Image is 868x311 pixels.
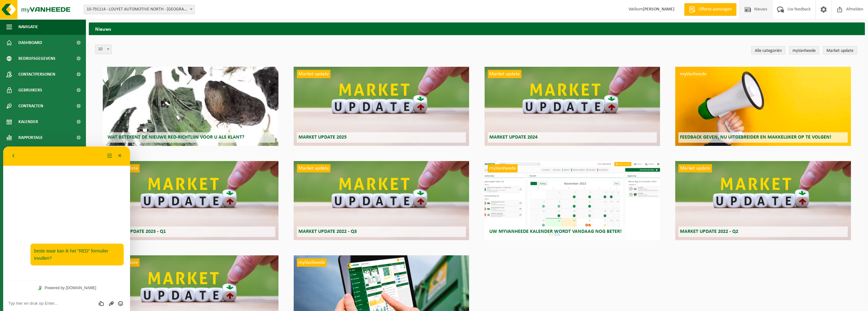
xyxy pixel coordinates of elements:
div: Group of buttons [94,154,122,160]
span: Navigatie [18,19,38,35]
span: Contracten [18,98,43,114]
span: Rapportage [18,130,43,146]
span: Uw myVanheede kalender wordt vandaag nog beter! [489,229,622,234]
iframe: chat widget [3,146,130,311]
span: Offerte aanvragen [697,6,733,13]
span: Market update [678,164,712,172]
a: Wat betekent de nieuwe RED-richtlijn voor u als klant? [103,67,278,146]
span: Market update 2022 - Q3 [298,229,357,234]
span: Bedrijfsgegevens [18,51,55,66]
span: myVanheede [488,164,518,172]
button: Emoji invoeren [113,154,122,160]
span: Kalender [18,114,38,130]
a: Market update [823,46,857,54]
a: Market update Market update 2024 [485,67,660,146]
div: Beoordeel deze chat [94,154,104,160]
a: Alle categoriën [751,46,785,54]
span: 10-791114 - LOUYET AUTOMOTIVE NORTH - SINT-PIETERS-LEEUW [84,5,194,14]
span: Market update 2023 - Q1 [108,229,166,234]
span: 10 [95,45,111,54]
span: Market update [488,70,521,78]
a: Market update Market update 2022 - Q3 [294,161,469,240]
a: myVanheede Feedback geven, nu uitgebreider en makkelijker op te volgen! [675,67,851,146]
a: myVanheede Uw myVanheede kalender wordt vandaag nog beter! [485,161,660,240]
a: Offerte aanvragen [684,3,736,16]
a: Market update Market update 2023 - Q1 [103,161,278,240]
a: Market update Market update 2022 - Q2 [675,161,851,240]
span: Feedback geven, nu uitgebreider en makkelijker op te volgen! [680,135,831,140]
span: Documenten [18,146,45,161]
span: Dashboard [18,35,42,51]
span: 10-791114 - LOUYET AUTOMOTIVE NORTH - SINT-PIETERS-LEEUW [84,5,195,14]
a: myVanheede [789,46,819,54]
a: Market update Market update 2025 [294,67,469,146]
span: myVanheede [678,70,708,78]
span: Wat betekent de nieuwe RED-richtlijn voor u als klant? [108,135,244,140]
span: myVanheede [297,258,327,267]
span: Market update 2024 [489,135,538,140]
span: Market update 2025 [298,135,347,140]
span: Market update 2022 - Q2 [680,229,738,234]
strong: [PERSON_NAME] [643,7,675,12]
span: Market update [297,70,330,78]
button: Upload bestand [103,154,113,160]
span: Market update [297,164,330,172]
span: 10 [95,45,112,54]
span: Contactpersonen [18,66,55,82]
h2: Nieuws [89,22,865,35]
span: Gebruikers [18,82,42,98]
